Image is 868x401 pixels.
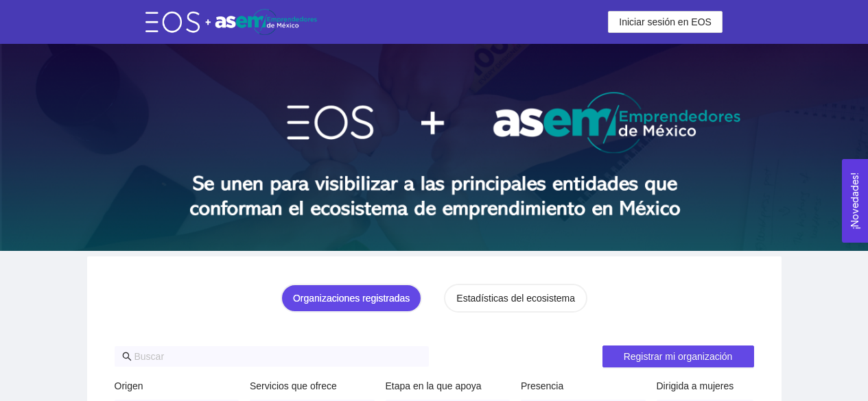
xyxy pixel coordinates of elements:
div: Estadísticas del ecosistema [456,291,575,306]
button: Open Feedback Widget [842,159,868,243]
span: Iniciar sesión en EOS [619,14,712,29]
div: Organizaciones registradas [293,291,410,306]
label: Presencia [521,378,563,393]
span: Registrar mi organización [624,349,733,364]
button: Iniciar sesión en EOS [608,11,723,33]
label: Origen [115,378,143,393]
img: eos-asem-logo.38b026ae.png [145,9,317,34]
button: Registrar mi organización [602,345,754,367]
label: Etapa en la que apoya [386,378,482,393]
label: Dirigida a mujeres [657,378,734,393]
input: Buscar [134,349,421,364]
label: Servicios que ofrece [250,378,337,393]
span: search [122,352,132,361]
